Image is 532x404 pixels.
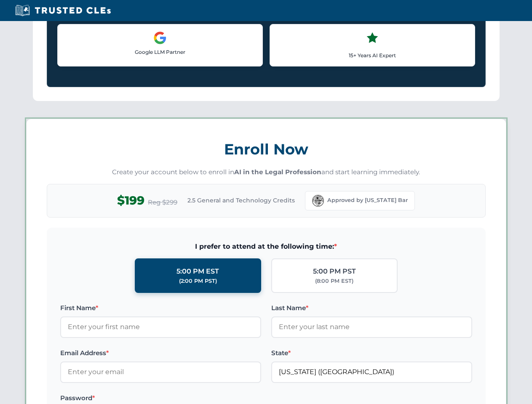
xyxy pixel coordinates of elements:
label: Password [60,393,261,403]
input: Enter your last name [271,316,472,338]
label: Email Address [60,348,261,358]
label: First Name [60,303,261,313]
div: (2:00 PM PST) [179,277,217,285]
p: Create your account below to enroll in and start learning immediately. [47,167,486,177]
div: 5:00 PM PST [313,266,356,277]
span: Approved by [US_STATE] Bar [327,196,408,205]
img: Google [153,31,167,45]
div: (8:00 PM EST) [315,277,353,285]
span: $199 [117,191,144,210]
input: Enter your first name [60,316,261,338]
label: Last Name [271,303,472,313]
img: Trusted CLEs [13,4,113,17]
strong: AI in the Legal Profession [234,168,321,176]
h3: Enroll Now [47,136,486,162]
span: Reg $299 [148,197,177,207]
div: 5:00 PM EST [176,266,219,277]
span: 2.5 General and Technology Credits [187,196,295,205]
img: Florida Bar [312,195,324,207]
span: I prefer to attend at the following time: [60,241,472,252]
input: Enter your email [60,361,261,383]
label: State [271,348,472,358]
p: Google LLM Partner [64,48,256,56]
input: Florida (FL) [271,361,472,383]
p: 15+ Years AI Expert [277,51,468,59]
